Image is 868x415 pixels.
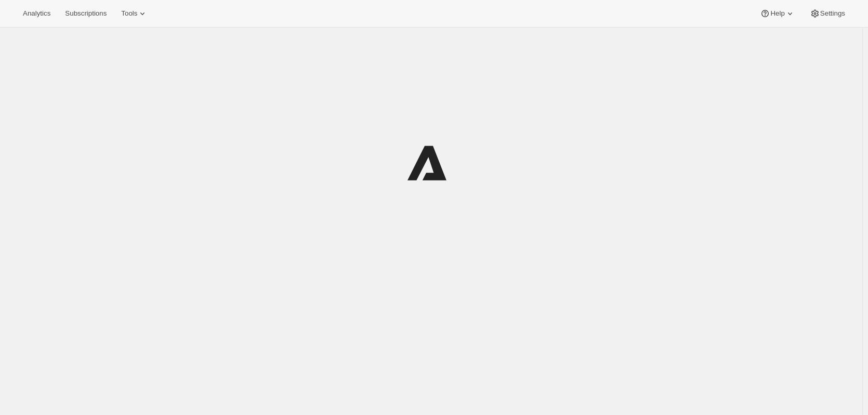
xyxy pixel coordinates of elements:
[59,6,113,21] button: Subscriptions
[121,9,137,18] span: Tools
[770,9,784,18] span: Help
[804,6,851,21] button: Settings
[754,6,801,21] button: Help
[820,9,845,18] span: Settings
[23,9,50,18] span: Analytics
[115,6,154,21] button: Tools
[17,6,57,21] button: Analytics
[65,9,107,18] span: Subscriptions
